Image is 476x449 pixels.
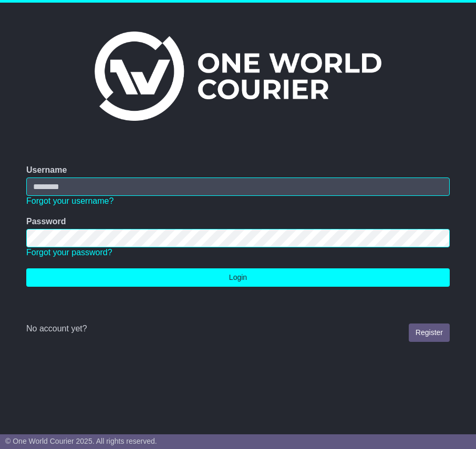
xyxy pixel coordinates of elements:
[26,323,450,333] div: No account yet?
[409,323,450,342] a: Register
[26,268,450,287] button: Login
[26,248,112,257] a: Forgot your password?
[5,437,157,445] span: © One World Courier 2025. All rights reserved.
[26,196,113,205] a: Forgot your username?
[26,216,66,226] label: Password
[95,32,381,121] img: One World
[26,165,67,175] label: Username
